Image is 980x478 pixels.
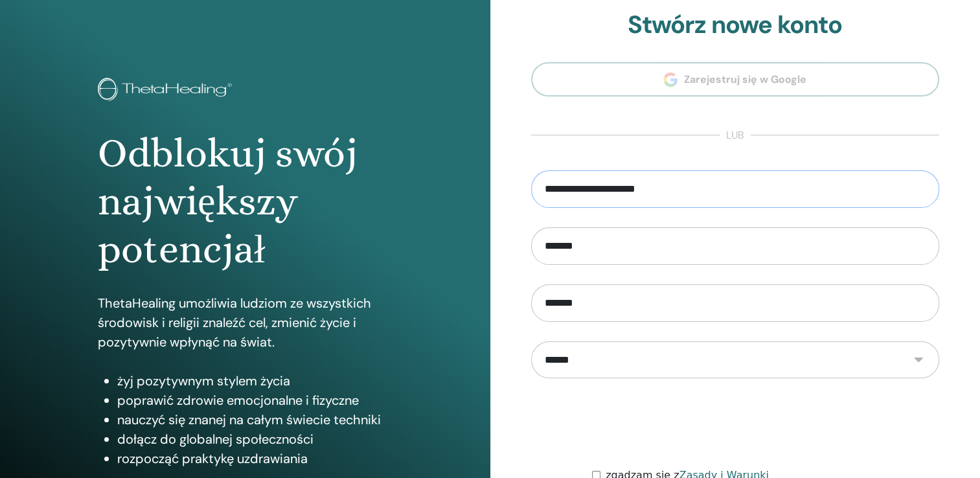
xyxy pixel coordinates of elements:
[637,398,834,448] iframe: reCAPTCHA
[117,391,392,410] li: poprawić zdrowie emocjonalne i fizyczne
[117,449,392,468] li: rozpocząć praktykę uzdrawiania
[98,130,392,274] h1: Odblokuj swój największy potencjał
[117,429,392,449] li: dołącz do globalnej społeczności
[117,371,392,391] li: żyj pozytywnym stylem życia
[117,410,392,429] li: nauczyć się znanej na całym świecie techniki
[720,128,751,143] span: lub
[98,293,392,352] p: ThetaHealing umożliwia ludziom ze wszystkich środowisk i religii znaleźć cel, zmienić życie i poz...
[531,10,940,40] h2: Stwórz nowe konto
